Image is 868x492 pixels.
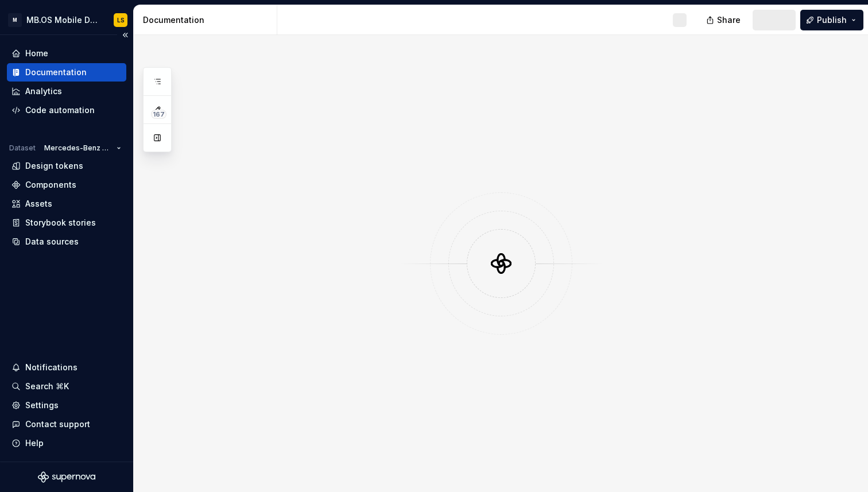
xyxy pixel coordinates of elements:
[8,13,22,27] div: M
[7,44,126,63] a: Home
[7,233,126,251] a: Data sources
[39,140,126,156] button: Mercedes-Benz 2.0
[9,144,36,153] div: Dataset
[25,236,79,247] div: Data sources
[25,86,62,97] div: Analytics
[7,434,126,452] button: Help
[25,160,83,172] div: Design tokens
[44,144,112,153] span: Mercedes-Benz 2.0
[25,217,96,228] div: Storybook stories
[25,437,44,449] div: Help
[7,396,126,414] a: Settings
[7,82,126,100] a: Analytics
[7,377,126,396] button: Search ⌘K
[38,471,95,483] svg: Supernova Logo
[25,198,52,210] div: Assets
[25,104,95,116] div: Code automation
[7,358,126,377] button: Notifications
[151,110,166,119] span: 167
[7,415,126,433] button: Contact support
[143,14,272,26] div: Documentation
[7,195,126,213] a: Assets
[7,157,126,175] a: Design tokens
[7,63,126,82] a: Documentation
[25,381,69,392] div: Search ⌘K
[25,362,77,373] div: Notifications
[25,400,59,411] div: Settings
[25,179,76,191] div: Components
[800,10,863,30] button: Publish
[25,419,90,430] div: Contact support
[25,48,48,59] div: Home
[117,27,133,43] button: Collapse sidebar
[26,14,100,26] div: MB.OS Mobile Design System
[7,214,126,232] a: Storybook stories
[817,14,847,26] span: Publish
[7,101,126,119] a: Code automation
[717,14,741,26] span: Share
[117,16,125,25] div: LS
[7,176,126,194] a: Components
[700,10,748,30] button: Share
[25,67,87,78] div: Documentation
[2,7,131,32] button: MMB.OS Mobile Design SystemLS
